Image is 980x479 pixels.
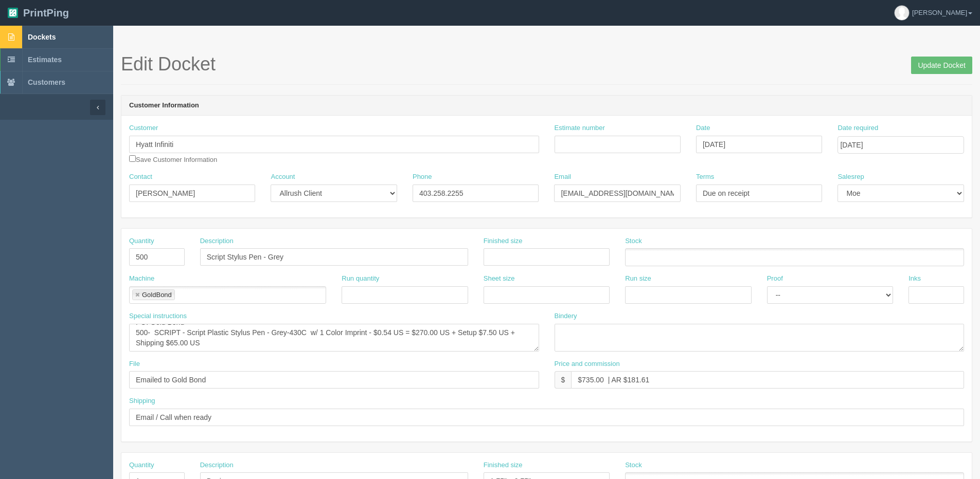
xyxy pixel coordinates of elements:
label: Date [696,123,710,133]
label: Inks [908,274,921,284]
label: Email [554,172,571,182]
header: Customer Information [121,96,972,116]
label: File [129,359,140,369]
label: Run quantity [342,274,379,284]
div: Save Customer Information [129,123,539,164]
label: Stock [625,460,642,470]
label: Quantity [129,460,154,470]
label: Description [200,236,234,246]
label: Customer [129,123,158,133]
img: logo-3e63b451c926e2ac314895c53de4908e5d424f24456219fb08d385ab2e579770.png [8,8,18,18]
label: Finished size [484,236,523,246]
span: Customers [28,78,65,86]
div: $ [555,371,572,389]
label: Finished size [484,460,523,470]
label: Price and commission [555,359,620,369]
label: Special instructions [129,311,187,321]
img: avatar_default-7531ab5dedf162e01f1e0bb0964e6a185e93c5c22dfe317fb01d7f8cd2b1632c.jpg [895,6,909,20]
label: Date required [838,123,878,133]
label: Terms [696,172,714,182]
input: Update Docket [911,57,972,74]
label: Stock [625,236,642,246]
textarea: PO: Gold Bond 500- SCRIPT - Script Plastic Stylus Pen - Grey-430C w/ 1 Color Imprint - $0.54 US =... [129,324,539,352]
span: Estimates [28,56,62,64]
h1: Edit Docket [121,54,972,75]
label: Run size [625,274,651,284]
label: Quantity [129,236,154,246]
label: Bindery [555,311,577,321]
label: Contact [129,172,152,182]
label: Machine [129,274,154,284]
label: Estimate number [555,123,605,133]
input: Enter customer name [129,136,539,153]
label: Shipping [129,396,155,406]
label: Phone [413,172,432,182]
label: Account [271,172,295,182]
label: Proof [767,274,783,284]
label: Sheet size [484,274,515,284]
div: GoldBond [142,291,172,298]
span: Dockets [28,33,56,41]
label: Description [200,460,234,470]
label: Salesrep [838,172,864,182]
